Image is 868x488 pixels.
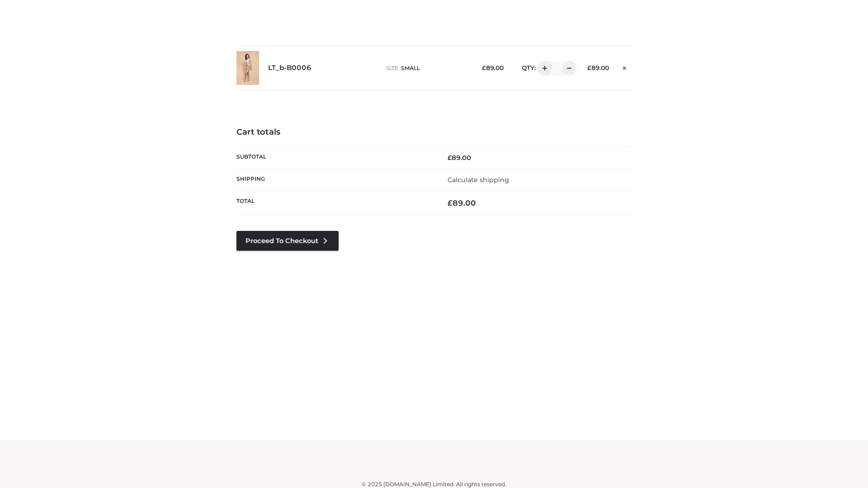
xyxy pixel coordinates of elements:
bdi: 89.00 [482,64,504,71]
th: Total [236,191,434,215]
a: Remove this item [618,61,632,73]
img: LT_b-B0006 - SMALL [236,51,259,85]
span: £ [448,154,452,162]
span: £ [448,198,453,207]
a: Calculate shipping [448,176,509,184]
a: Proceed to Checkout [236,231,339,251]
th: Subtotal [236,146,434,169]
bdi: 89.00 [448,154,471,162]
bdi: 89.00 [448,198,476,207]
bdi: 89.00 [587,64,609,71]
th: Shipping [236,169,434,191]
span: £ [587,64,591,71]
div: QTY: [513,61,573,75]
span: £ [482,64,486,71]
span: SMALL [401,65,420,71]
a: LT_b-B0006 [268,64,311,72]
p: size : [386,64,468,72]
h4: Cart totals [236,127,632,137]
